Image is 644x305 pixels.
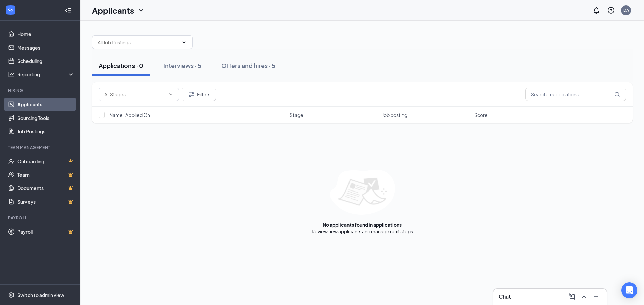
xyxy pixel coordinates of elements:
[382,111,407,118] span: Job posting
[290,111,303,118] span: Stage
[592,293,600,301] svg: Minimize
[8,215,73,221] div: Payroll
[65,7,71,14] svg: Collapse
[92,5,134,16] h1: Applicants
[17,155,75,168] a: OnboardingCrown
[579,291,589,302] button: ChevronUp
[568,293,576,301] svg: ComposeMessage
[8,145,73,150] div: Team Management
[99,61,143,70] div: Applications · 0
[614,92,620,97] svg: MagnifyingGlass
[181,40,187,45] svg: ChevronDown
[499,293,511,300] h3: Chat
[98,39,179,46] input: All Job Postings
[17,111,75,125] a: Sourcing Tools
[17,181,75,195] a: DocumentsCrown
[323,221,402,228] div: No applicants found in applications
[330,170,395,215] img: empty-state
[17,168,75,181] a: TeamCrown
[17,195,75,208] a: SurveysCrown
[567,291,577,302] button: ComposeMessage
[621,282,637,298] div: Open Intercom Messenger
[168,92,173,97] svg: ChevronDown
[17,71,75,78] div: Reporting
[187,90,196,98] svg: Filter
[8,88,73,93] div: Hiring
[221,61,275,70] div: Offers and hires · 5
[474,111,488,118] span: Score
[17,27,75,41] a: Home
[104,91,165,98] input: All Stages
[109,111,150,118] span: Name · Applied On
[17,125,75,138] a: Job Postings
[607,6,615,14] svg: QuestionInfo
[17,54,75,68] a: Scheduling
[592,6,600,14] svg: Notifications
[8,71,15,78] svg: Analysis
[17,292,64,298] div: Switch to admin view
[580,293,588,301] svg: ChevronUp
[137,6,145,14] svg: ChevronDown
[623,7,629,13] div: DA
[7,7,14,13] svg: WorkstreamLogo
[591,291,601,302] button: Minimize
[182,88,216,101] button: Filter Filters
[525,88,626,101] input: Search in applications
[17,98,75,111] a: Applicants
[17,225,75,238] a: PayrollCrown
[312,228,413,235] div: Review new applicants and manage next steps
[8,292,15,298] svg: Settings
[17,41,75,54] a: Messages
[163,61,201,70] div: Interviews · 5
